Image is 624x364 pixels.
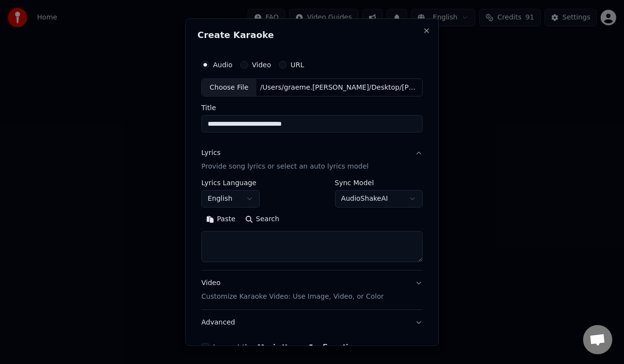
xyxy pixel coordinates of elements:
[201,148,220,158] div: Lyrics
[201,179,423,270] div: LyricsProvide song lyrics or select an auto lyrics model
[240,211,284,227] button: Search
[213,61,233,68] label: Audio
[213,344,358,350] label: I accept the
[201,278,384,302] div: Video
[257,344,358,350] button: I accept the
[291,61,304,68] label: URL
[201,270,423,309] button: VideoCustomize Karaoke Video: Use Image, Video, or Color
[201,140,423,179] button: LyricsProvide song lyrics or select an auto lyrics model
[202,78,256,96] div: Choose File
[335,179,423,186] label: Sync Model
[201,292,384,302] p: Customize Karaoke Video: Use Image, Video, or Color
[201,162,369,172] p: Provide song lyrics or select an auto lyrics model
[252,61,271,68] label: Video
[201,104,423,111] label: Title
[201,310,423,335] button: Advanced
[201,211,240,227] button: Paste
[197,30,427,39] h2: Create Karaoke
[256,82,422,92] div: /Users/graeme.[PERSON_NAME]/Desktop/[PERSON_NAME] - Screaming Jets.m4a
[201,179,260,186] label: Lyrics Language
